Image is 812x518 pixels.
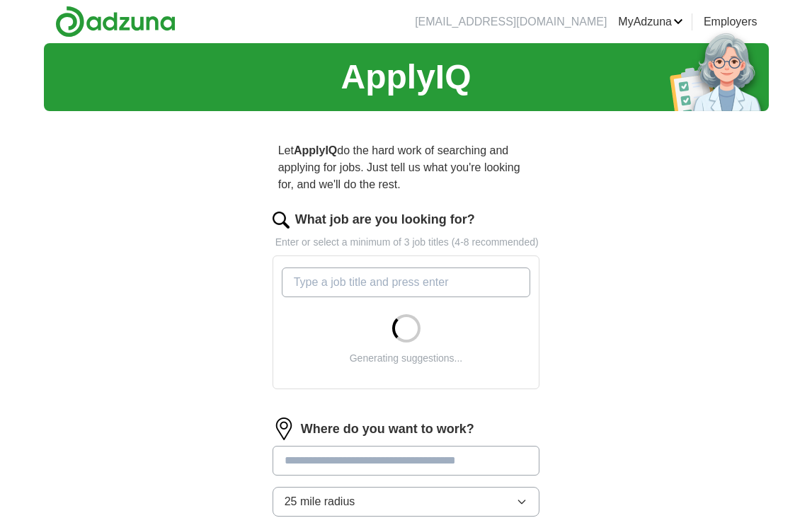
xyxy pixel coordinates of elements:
[618,13,683,30] a: MyAdzuna
[341,52,471,103] h1: ApplyIQ
[273,418,295,440] img: location.png
[285,493,355,510] span: 25 mile radius
[704,13,757,30] a: Employers
[273,212,290,229] img: search.png
[301,420,474,439] label: Where do you want to work?
[273,137,540,199] p: Let do the hard work of searching and applying for jobs. Just tell us what you're looking for, an...
[282,267,531,297] input: Type a job title and press enter
[415,13,607,30] li: [EMAIL_ADDRESS][DOMAIN_NAME]
[350,351,463,366] div: Generating suggestions...
[294,144,337,156] strong: ApplyIQ
[273,235,540,250] p: Enter or select a minimum of 3 job titles (4-8 recommended)
[273,487,540,517] button: 25 mile radius
[55,6,176,38] img: Adzuna logo
[295,210,475,229] label: What job are you looking for?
